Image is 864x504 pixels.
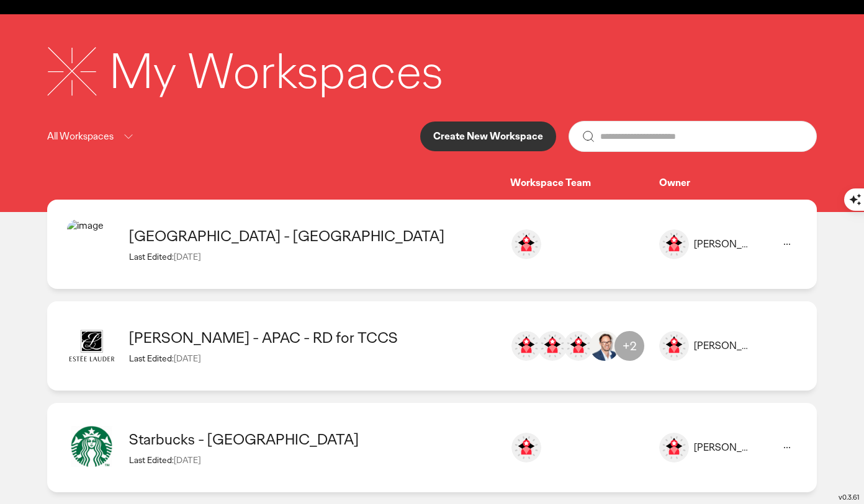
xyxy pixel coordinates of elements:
[694,340,752,353] div: [PERSON_NAME]
[538,331,567,361] img: genevieve.tan@ogilvy.com
[129,454,498,466] div: Last Edited:
[590,331,619,361] img: jason.davey@ogilvy.com
[511,433,541,462] img: ana.contreras@ogilvy.com
[174,454,200,466] span: [DATE]
[659,433,689,462] img: image
[694,238,752,251] div: [PERSON_NAME]
[511,229,541,259] img: ana.contreras@ogilvy.com
[694,441,752,454] div: [PERSON_NAME]
[511,331,541,361] img: eugene.lai@ogilvy.com
[614,331,644,361] div: +2
[659,229,689,259] img: image
[67,423,117,472] img: image
[129,226,498,245] div: Philadelphia - Mexico
[174,353,200,364] span: [DATE]
[433,131,543,141] p: Create New Workspace
[129,251,498,262] div: Last Edited:
[659,177,797,190] div: Owner
[109,39,443,104] div: My Workspaces
[129,353,498,364] div: Last Edited:
[659,331,689,361] img: image
[129,328,498,347] div: Estee Lauder - APAC - RD for TCCS
[47,129,114,144] p: All Workspaces
[564,331,593,361] img: genevieve.tan@verticurl.com
[67,321,117,371] img: image
[67,219,117,269] img: image
[174,251,200,262] span: [DATE]
[420,122,556,151] button: Create New Workspace
[510,177,659,190] div: Workspace Team
[129,430,498,449] div: Starbucks - Mexico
